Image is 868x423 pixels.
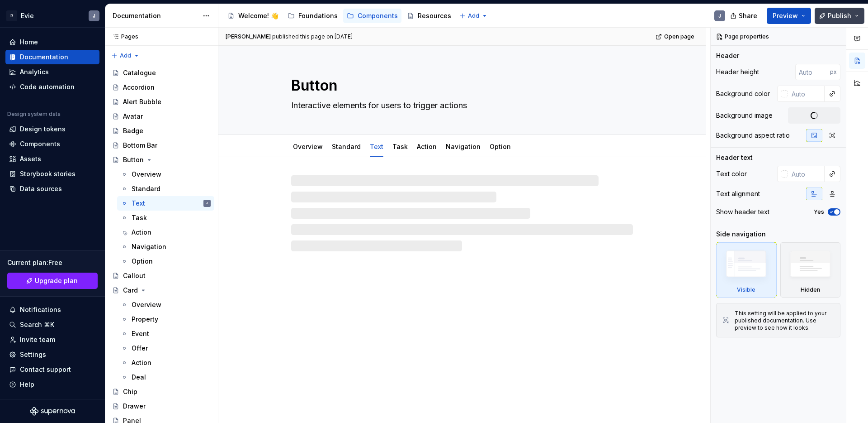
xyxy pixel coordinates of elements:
[123,155,144,164] div: Button
[120,52,131,59] span: Add
[716,189,760,198] div: Text alignment
[20,67,49,77] div: Analytics
[7,111,61,118] div: Design system data
[332,143,361,150] a: Standard
[780,242,841,298] div: Hidden
[238,11,278,20] div: Welcome! 👋
[6,10,17,21] div: R
[490,143,511,150] a: Option
[132,373,146,382] div: Deal
[132,344,148,353] div: Offer
[716,230,766,239] div: Side navigation
[2,6,103,25] button: REvieJ
[5,347,99,362] a: Settings
[123,68,156,77] div: Catalogue
[653,30,698,43] a: Open page
[132,257,153,266] div: Option
[123,286,138,295] div: Card
[108,109,214,124] a: Avatar
[289,75,631,96] textarea: Button
[795,64,830,80] input: Auto
[132,213,147,222] div: Task
[132,329,149,338] div: Event
[289,137,326,156] div: Overview
[788,166,825,182] input: Auto
[206,199,208,208] div: J
[457,10,491,22] button: Add
[108,80,214,95] a: Accordion
[830,68,837,76] p: px
[117,370,214,385] a: Deal
[358,11,398,20] div: Components
[716,89,770,98] div: Background color
[132,228,151,237] div: Action
[5,137,99,151] a: Components
[20,320,54,329] div: Search ⌘K
[117,341,214,356] a: Offer
[123,83,155,92] div: Accordion
[108,385,214,399] a: Chip
[20,380,34,389] div: Help
[370,143,383,150] a: Text
[486,137,514,156] div: Option
[20,154,41,163] div: Assets
[5,122,99,136] a: Design tokens
[93,12,95,19] div: J
[417,143,437,150] a: Action
[716,131,790,140] div: Background aspect ratio
[123,271,146,280] div: Callout
[737,286,755,293] div: Visible
[123,141,157,150] div: Bottom Bar
[5,50,99,64] a: Documentation
[389,137,411,156] div: Task
[392,143,408,150] a: Task
[5,152,99,166] a: Assets
[788,86,825,102] input: Auto
[801,286,820,293] div: Hidden
[123,112,143,121] div: Avatar
[20,305,61,314] div: Notifications
[108,399,214,413] a: Drawer
[5,80,99,94] a: Code automation
[113,11,198,20] div: Documentation
[226,33,271,40] span: [PERSON_NAME]
[20,350,46,359] div: Settings
[117,182,214,196] a: Standard
[664,33,694,40] span: Open page
[718,12,721,19] div: J
[5,362,99,377] button: Contact support
[20,38,38,47] div: Home
[30,407,75,416] svg: Supernova Logo
[5,35,99,49] a: Home
[108,33,138,40] div: Pages
[20,365,71,374] div: Contact support
[403,9,455,23] a: Resources
[446,143,481,150] a: Navigation
[272,33,353,40] div: published this page on [DATE]
[5,317,99,332] button: Search ⌘K
[117,298,214,312] a: Overview
[5,65,99,79] a: Analytics
[20,82,75,91] div: Code automation
[814,208,824,216] label: Yes
[20,169,75,178] div: Storybook stories
[716,153,753,162] div: Header text
[7,258,98,267] div: Current plan : Free
[117,167,214,182] a: Overview
[117,254,214,269] a: Option
[108,66,214,80] a: Catalogue
[716,169,747,178] div: Text color
[20,335,55,344] div: Invite team
[108,124,214,138] a: Badge
[117,240,214,254] a: Navigation
[132,199,145,208] div: Text
[7,273,98,289] a: Upgrade plan
[716,242,777,298] div: Visible
[117,225,214,240] a: Action
[108,283,214,298] a: Card
[132,170,161,179] div: Overview
[716,51,739,60] div: Header
[108,138,214,153] a: Bottom Bar
[343,9,401,23] a: Components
